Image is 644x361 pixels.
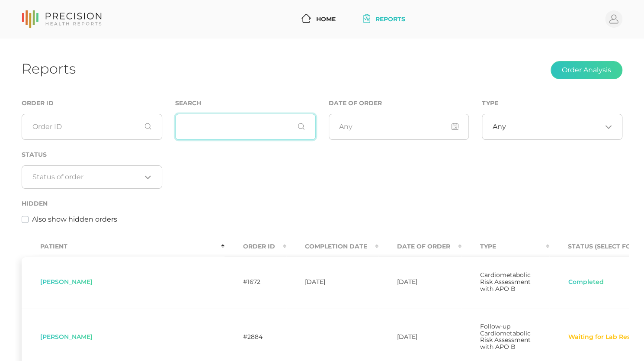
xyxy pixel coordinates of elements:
a: Reports [360,11,409,27]
td: [DATE] [378,256,461,308]
span: [PERSON_NAME] [40,333,93,341]
a: Home [298,11,339,27]
input: Search for option [32,173,141,181]
input: Any [329,114,469,140]
td: [DATE] [286,256,378,308]
label: Date of Order [329,100,382,107]
label: Hidden [22,200,48,207]
th: Date Of Order : activate to sort column ascending [378,237,461,256]
td: #1672 [224,256,286,308]
input: Search for option [506,122,602,131]
th: Order ID : activate to sort column ascending [224,237,286,256]
span: Any [493,122,506,131]
label: Order ID [22,100,54,107]
h1: Reports [22,60,76,77]
label: Status [22,151,47,158]
button: Order Analysis [551,61,622,79]
span: Cardiometabolic Risk Assessment with APO B [480,271,531,293]
button: Completed [568,278,604,287]
th: Type : activate to sort column ascending [461,237,549,256]
input: Order ID [22,114,162,140]
input: First or Last Name [175,114,316,140]
label: Search [175,100,201,107]
label: Type [482,100,498,107]
span: Follow-up Cardiometabolic Risk Assessment with APO B [480,322,531,351]
label: Also show hidden orders [32,214,117,225]
th: Completion Date : activate to sort column ascending [286,237,378,256]
div: Search for option [482,114,622,140]
span: [PERSON_NAME] [40,278,93,286]
th: Patient : activate to sort column descending [22,237,224,256]
div: Search for option [22,165,162,189]
button: Waiting for Lab Result [568,333,639,342]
